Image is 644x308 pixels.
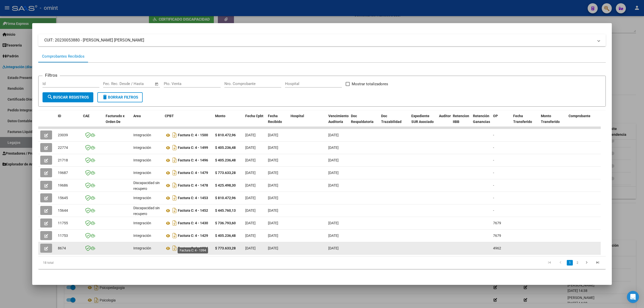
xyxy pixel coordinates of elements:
h3: Filtros [43,72,60,78]
strong: $ 405.236,48 [215,158,236,162]
a: go to first page [545,260,554,266]
i: Descargar documento [171,181,178,189]
datatable-header-cell: Fecha Transferido [511,111,539,133]
span: Integración [133,246,151,250]
mat-panel-title: CUIT: 20230053880 - [PERSON_NAME] [PERSON_NAME] [44,37,594,43]
a: go to last page [593,260,602,266]
span: [DATE] [328,234,339,238]
i: Descargar documento [171,244,178,252]
strong: Factura C: 4 - 1453 [178,196,208,200]
span: Integración [133,171,151,175]
datatable-header-cell: Facturado x Orden De [104,111,131,133]
span: [DATE] [268,171,278,175]
span: Discapacidad sin recupero [133,181,160,191]
span: Integración [133,234,151,238]
span: Retencion IIBB [453,114,469,124]
span: Expediente SUR Asociado [411,114,434,124]
datatable-header-cell: CAE [81,111,104,133]
span: - [493,171,494,175]
span: [DATE] [268,221,278,225]
div: Open Intercom Messenger [627,291,639,303]
span: Retención Ganancias [473,114,490,124]
span: [DATE] [268,208,278,212]
span: Hospital [291,114,304,118]
span: [DATE] [328,158,339,162]
span: [DATE] [245,246,256,250]
span: [DATE] [328,221,339,225]
span: 15644 [58,208,68,212]
span: Buscar Registros [47,95,89,100]
span: 19687 [58,171,68,175]
strong: $ 736.793,60 [215,221,236,225]
span: [DATE] [245,196,256,200]
span: [DATE] [245,234,256,238]
datatable-header-cell: Comprobante [567,111,612,133]
span: Doc Respaldatoria [351,114,374,124]
span: - [493,133,494,137]
strong: $ 773.633,28 [215,171,236,175]
span: [DATE] [268,133,278,137]
span: Monto Transferido [541,114,560,124]
span: [DATE] [245,133,256,137]
span: 19686 [58,183,68,187]
span: 15645 [58,196,68,200]
datatable-header-cell: Doc Trazabilidad [379,111,409,133]
input: Fecha fin [128,81,152,86]
mat-icon: delete [102,94,108,100]
datatable-header-cell: Monto Transferido [539,111,567,133]
span: Integración [133,133,151,137]
a: go to next page [582,260,591,266]
span: ID [58,114,61,118]
button: Borrar Filtros [97,92,143,102]
strong: $ 810.472,96 [215,133,236,137]
span: - [493,196,494,200]
datatable-header-cell: Fecha Recibido [266,111,289,133]
span: Auditoria [439,114,454,118]
span: 11753 [58,234,68,238]
strong: $ 810.472,96 [215,196,236,200]
strong: Factura C: 4 - 1500 [178,133,208,137]
strong: $ 445.760,13 [215,208,236,212]
span: CAE [83,114,90,118]
span: Comprobante [569,114,590,118]
mat-expansion-panel-header: CUIT: 20230053880 - [PERSON_NAME] [PERSON_NAME] [38,34,606,46]
span: 22774 [58,146,68,150]
mat-icon: search [47,94,53,100]
span: [DATE] [245,146,256,150]
span: Integración [133,158,151,162]
span: [DATE] [245,221,256,225]
span: [DATE] [268,246,278,250]
span: Vencimiento Auditoría [328,114,349,124]
span: [DATE] [268,196,278,200]
i: Descargar documento [171,219,178,227]
span: [DATE] [328,246,339,250]
i: Descargar documento [171,169,178,177]
datatable-header-cell: Fecha Cpbt [243,111,266,133]
span: [DATE] [268,234,278,238]
span: [DATE] [328,171,339,175]
datatable-header-cell: ID [56,111,81,133]
span: [DATE] [245,171,256,175]
datatable-header-cell: Expediente SUR Asociado [409,111,437,133]
i: Descargar documento [171,194,178,202]
datatable-header-cell: Vencimiento Auditoría [326,111,349,133]
span: Borrar Filtros [102,95,138,100]
span: CPBT [165,114,174,118]
span: [DATE] [328,133,339,137]
li: page 1 [566,258,574,267]
i: Descargar documento [171,232,178,240]
span: - [493,183,494,187]
input: Fecha inicio [103,81,124,86]
li: page 2 [574,258,581,267]
a: go to previous page [556,260,565,266]
span: Integración [133,221,151,225]
a: 2 [574,260,580,266]
button: Open calendar [154,81,160,87]
span: - [493,146,494,150]
strong: Factura C: 4 - 1430 [178,221,208,225]
button: Buscar Registros [43,92,93,102]
div: Comprobantes Recibidos [42,54,85,59]
datatable-header-cell: OP [491,111,511,133]
span: [DATE] [268,158,278,162]
div: 18 total [38,256,151,269]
